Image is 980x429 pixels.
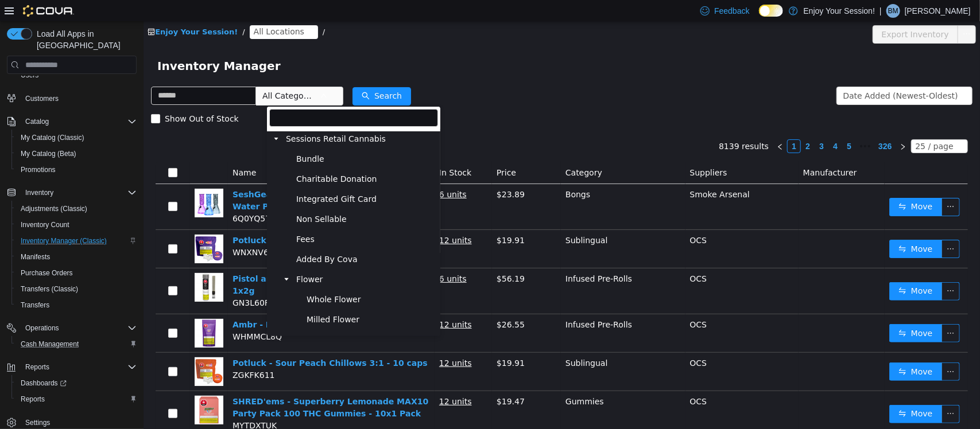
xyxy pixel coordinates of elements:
span: $23.89 [353,169,381,178]
span: Feedback [714,5,749,17]
a: Promotions [16,163,60,177]
i: icon: caret-down [140,255,146,261]
span: Dashboards [21,379,67,388]
a: icon: shopEnjoy Your Session! [4,6,94,15]
span: / [179,6,181,15]
img: Ambr - Indica BSCTI Infused PRJs - 3x0.5g hero shot [51,298,80,326]
span: BM [888,4,898,18]
span: WNXNV6WJ [89,227,135,236]
span: Reports [25,362,49,372]
button: icon: swapMove [746,341,799,360]
span: My Catalog (Classic) [21,133,84,142]
span: Show Out of Stock [17,93,100,102]
button: Cash Management [11,336,141,352]
img: Potluck - Sour Grape Chillows 3:1 - 10 caps hero shot [51,213,80,242]
span: Inventory Count [21,220,69,229]
span: Adjustments (Classic) [16,202,137,216]
span: Manufacturer [660,147,714,156]
a: SHRED'ems - Superberry Lemonade MAX10 Party Pack 100 THC Gummies - 10x1 Pack [89,376,285,397]
button: Inventory Manager (Classic) [11,233,141,249]
button: My Catalog (Classic) [11,130,141,146]
span: Seeds [160,311,295,326]
button: Adjustments (Classic) [11,201,141,217]
span: Purchase Orders [16,266,137,280]
img: Pistol and Paris - Hash Hole Infused PRJ - 1x2g hero shot [51,252,80,280]
p: Enjoy Your Session! [804,4,876,18]
li: Next 5 Pages [712,118,731,132]
a: 5 [699,119,712,131]
button: icon: ellipsis [798,341,816,360]
img: Potluck - Sour Peach Chillows 3:1 - 10 caps hero shot [51,336,80,365]
span: Flower [150,251,295,266]
div: 25 / page [772,119,810,131]
span: Catalog [21,115,137,128]
td: Bongs [417,163,542,209]
span: $19.47 [353,376,381,385]
a: Potluck - Sour Peach Chillows 3:1 - 10 caps [89,337,284,346]
span: OCS [547,214,564,224]
span: Bundle [153,133,181,142]
i: icon: shop [4,7,11,14]
p: | [880,4,882,18]
span: Milled Flower [163,294,216,303]
a: Dashboards [16,376,71,390]
span: Operations [21,321,137,335]
li: 3 [671,118,685,132]
a: SeshGear - Crystalline Beaker Mini Glass Water Pipe - 6" - Assorted Colors [89,169,273,190]
span: Non Sellable [153,193,203,202]
span: $26.55 [353,299,381,308]
span: Reports [21,395,45,404]
button: Reports [11,391,141,407]
span: ZGKFK611 [89,349,131,358]
i: icon: left [633,122,640,129]
span: Dashboards [16,376,137,390]
span: Name [89,147,113,156]
a: 4 [685,119,698,131]
button: Operations [2,320,141,336]
a: Purchase Orders [16,266,78,280]
span: Inventory Manager [14,36,144,54]
button: My Catalog (Beta) [11,146,141,162]
span: Transfers [21,301,49,310]
button: icon: swapMove [746,303,799,321]
span: / [99,6,101,15]
span: Integrated Gift Card [153,173,233,182]
span: WHMMCL8Q [89,311,138,320]
a: Inventory Count [16,218,74,232]
u: 12 units [296,337,328,346]
a: Inventory Manager (Classic) [16,234,111,248]
a: Potluck - Sour Grape Chillows 3:1 - 10 caps [89,214,284,224]
button: Inventory [21,186,58,200]
button: icon: ellipsis [798,177,816,195]
u: 6 units [296,253,323,262]
span: MYTDXTUK [89,400,133,409]
span: $19.91 [353,337,381,346]
button: Operations [21,321,64,335]
a: 326 [731,119,752,131]
a: Pistol and Paris - Hash Hole Infused PRJ - 1x2g [89,253,275,274]
span: In Stock [296,147,328,156]
span: Cash Management [16,337,137,351]
span: Seeds [163,314,187,323]
span: Fees [150,210,295,226]
span: Customers [25,94,59,103]
li: 8139 results [575,118,625,132]
span: Purchase Orders [21,268,73,278]
span: Transfers (Classic) [21,284,78,294]
span: Settings [25,418,50,427]
span: Manifests [16,250,137,264]
span: My Catalog (Beta) [16,147,137,161]
i: icon: down [812,122,819,130]
span: $19.91 [353,214,381,224]
span: OCS [547,376,564,385]
span: Suppliers [547,147,584,156]
span: Added By Cova [153,233,214,243]
button: Promotions [11,162,141,178]
span: Integrated Gift Card [150,170,295,186]
span: Manifests [21,252,50,262]
span: Sessions Retail Cannabis [142,113,242,122]
u: 12 units [296,376,328,385]
span: Catalog [25,117,49,126]
a: Transfers (Classic) [16,282,83,296]
span: OCS [547,299,564,308]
